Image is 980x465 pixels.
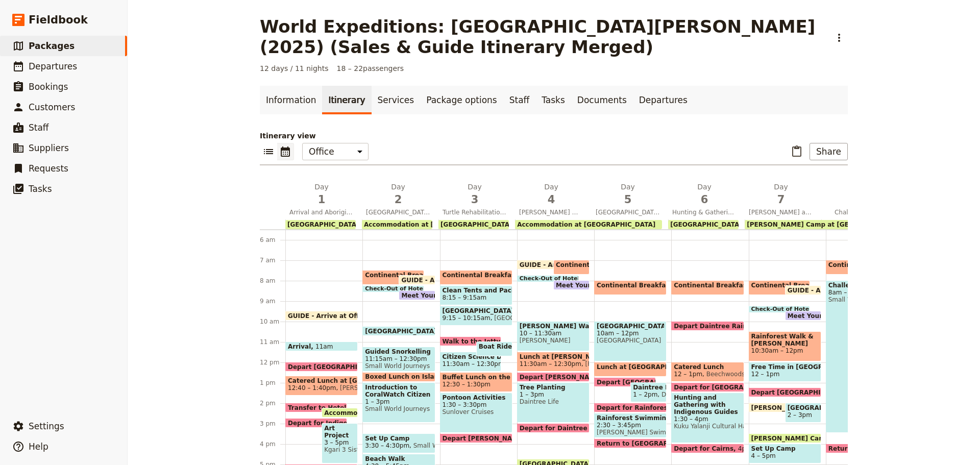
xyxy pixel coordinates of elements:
span: Set Up Camp [365,435,432,442]
div: 4 pm [260,440,285,448]
span: Guided Snorkelling [365,348,432,355]
span: Suppliers [29,143,69,153]
span: [PERSON_NAME] Swimming Hole [597,429,664,436]
span: 10 – 11:30am [520,330,587,337]
div: [PERSON_NAME] Walk10 – 11:30am[PERSON_NAME] [517,321,590,351]
span: Depart [PERSON_NAME][GEOGRAPHIC_DATA] [443,435,602,442]
span: Bookings [29,82,68,92]
h2: Day [366,182,430,207]
span: Kgari 3 Sisters [324,446,355,453]
div: 9 am [260,297,285,305]
div: 11 am [260,338,285,346]
span: Meet Your Guide in Reception & Depart [556,282,696,288]
div: [GEOGRAPHIC_DATA] [285,220,356,229]
div: Meet Your Guide in Reception & Depart [399,290,435,300]
div: Depart for Cairns4pm [671,444,744,453]
span: Small World Journeys [365,405,432,412]
h2: Day [519,182,583,207]
button: Day4[PERSON_NAME] Walk and Tree Planting [515,182,592,219]
span: [PERSON_NAME]'s [336,384,396,391]
div: Rainforest Swimming Hole2:30 – 3:45pm[PERSON_NAME] Swimming Hole [594,413,667,438]
div: Depart [GEOGRAPHIC_DATA] [594,377,656,387]
div: [PERSON_NAME] Camp at [GEOGRAPHIC_DATA] [749,433,821,443]
span: Challenge Hike [828,282,885,289]
span: 3 [443,192,507,207]
div: Challenge Hike8am – 3:30pmSmall World Journeys [826,280,888,433]
span: [GEOGRAPHIC_DATA] [365,328,441,334]
span: 1:30 – 3:30pm [443,401,510,408]
button: Actions [830,29,848,46]
span: Depart [PERSON_NAME] [520,374,607,380]
a: Information [260,86,322,114]
div: Transfer to Hotel [285,403,347,412]
span: [PERSON_NAME] [581,360,636,368]
span: Small World Journeys [828,296,885,303]
div: Depart [PERSON_NAME] [517,372,590,382]
span: Rainforest Walk & [PERSON_NAME][GEOGRAPHIC_DATA] [751,333,819,347]
span: Check-Out of Hotel [751,306,815,312]
span: [GEOGRAPHIC_DATA] [788,404,819,411]
h2: Day [672,182,737,207]
div: 12 pm [260,358,285,366]
div: Catered Lunch12 – 1pmBeechwoods Cafe Milk Bar [671,362,744,382]
div: Boat Ride to the Outer Reef [476,341,512,356]
div: 2 pm [260,399,285,407]
div: GUIDE - Arrive at Office [285,311,358,321]
a: Itinerary [322,86,371,114]
span: Meet Your Guide in Reception & Depart [788,312,928,319]
span: 4 – 5pm [751,452,776,459]
span: Depart [GEOGRAPHIC_DATA] [597,379,699,385]
span: [PERSON_NAME] Camp at [GEOGRAPHIC_DATA] [747,221,908,228]
div: Depart [PERSON_NAME][GEOGRAPHIC_DATA] [440,433,512,443]
h2: Day [596,182,660,207]
h2: Day [443,182,507,207]
span: Depart for Cairns [674,445,738,452]
div: GUIDE - Arrive at Office [785,285,821,295]
span: [GEOGRAPHIC_DATA] [443,307,510,314]
div: 3 pm [260,420,285,428]
span: Continental Breakfast at [GEOGRAPHIC_DATA] [443,272,606,279]
span: Customers [29,102,75,112]
div: 10 am [260,317,285,326]
span: Boat Ride to the Outer Reef [479,343,579,350]
div: Introduction to CoralWatch Citizen Science Project and Data Collection1 – 3pmSmall World Journeys [362,382,435,423]
span: Departures [29,61,77,71]
div: GUIDE - Arrive at Office [517,260,579,270]
span: Arrival and Aboriginal Art Project [285,208,358,216]
p: Itinerary view [260,131,848,141]
span: Requests [29,163,68,174]
button: Day6Hunting & Gathering with Indigenous Guides and Night Markets [668,182,745,219]
span: 11:30am – 12:30pm [443,360,504,368]
div: [GEOGRAPHIC_DATA]2 – 3pm [785,403,821,423]
span: 8:15 – 9:15am [443,294,487,301]
span: Set Up Camp [751,445,819,452]
span: [PERSON_NAME] Camp at [GEOGRAPHIC_DATA] [751,435,917,442]
div: Accommodation at [GEOGRAPHIC_DATA] Camping [362,220,432,229]
span: Walk to the Jetty [443,338,505,345]
span: Small World Journeys [409,442,478,449]
div: Boxed Lunch on Island [362,372,435,382]
div: Walk to the Jetty [440,336,502,346]
div: Depart for [GEOGRAPHIC_DATA] [671,382,744,392]
button: Day3Turtle Rehabilitation Centre and [GEOGRAPHIC_DATA] with Marine Biologist [438,182,515,219]
button: List view [260,143,277,160]
span: Pontoon Activities [443,394,510,401]
button: Paste itinerary item [788,143,805,160]
div: Art Project with Indigenous Artist3 – 5pmKgari 3 Sisters [322,423,358,463]
div: GUIDE - Arrive at Office [399,275,435,285]
span: 3:30 – 4:30pm [365,442,409,449]
span: Hunting and Gathering with Indigenous Guides [674,394,741,415]
span: Hunting & Gathering with Indigenous Guides and Night Markets [668,208,741,216]
a: Documents [571,86,633,114]
span: 1 [289,192,354,207]
div: Set Up Camp3:30 – 4:30pmSmall World Journeys [362,433,435,453]
span: 7 [749,192,813,207]
div: [GEOGRAPHIC_DATA]9:15 – 10:15am[GEOGRAPHIC_DATA] [440,306,512,326]
span: 1:30 – 4pm [674,415,741,423]
div: Depart for Daintree Rainforest [517,423,590,433]
span: 18 – 22 passengers [337,63,404,74]
div: Daintree Ice Cream Company1 – 2pmDaintree Ice Cream Company [630,382,667,402]
a: Services [372,86,421,114]
div: 6 am [260,236,285,244]
span: 12 – 1pm [751,371,780,378]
